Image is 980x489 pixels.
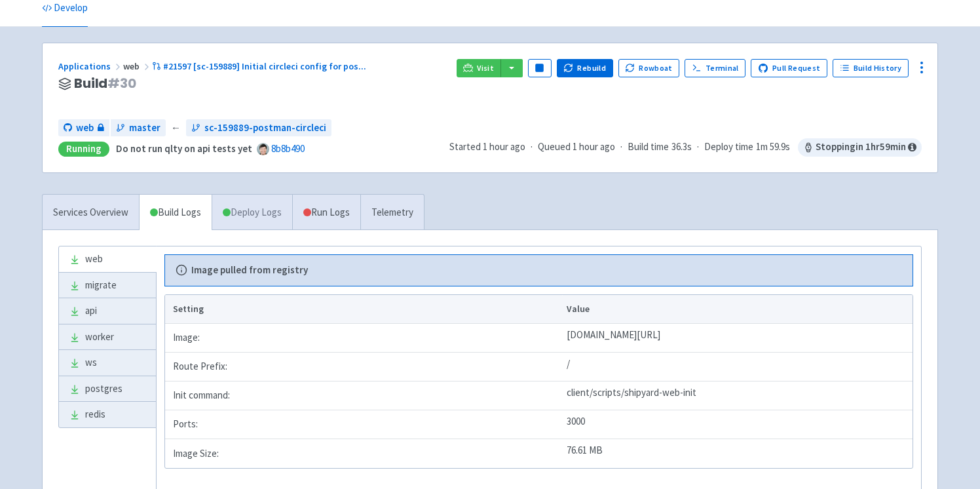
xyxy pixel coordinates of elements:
[562,353,913,381] td: /
[271,142,305,155] a: 8b8b490
[165,439,562,468] td: Image Size:
[129,121,160,136] span: master
[756,140,790,155] span: 1m 59.9s
[562,439,913,468] td: 76.61 MB
[751,59,827,77] a: Pull Request
[191,263,308,278] b: Image pulled from registry
[59,273,156,298] a: migrate
[165,324,562,353] td: Image:
[562,410,913,439] td: 3000
[59,350,156,376] a: ws
[163,60,366,72] span: #21597 [sc-159889] Initial circleci config for pos ...
[107,74,136,92] span: # 30
[152,60,368,72] a: #21597 [sc-159889] Initial circleci config for pos...
[628,140,669,155] span: Build time
[59,376,156,402] a: postgres
[59,298,156,324] a: api
[483,140,525,153] time: 1 hour ago
[59,324,156,350] a: worker
[171,121,181,136] span: ←
[562,324,913,353] td: [DOMAIN_NAME][URL]
[671,140,692,155] span: 36.3s
[43,195,139,231] a: Services Overview
[140,195,212,231] a: Build Logs
[360,195,424,231] a: Telemetry
[212,195,292,231] a: Deploy Logs
[477,63,494,73] span: Visit
[123,60,152,72] span: web
[204,121,326,136] span: sc-159889-postman-circleci
[685,59,745,77] a: Terminal
[186,119,331,137] a: sc-159889-postman-circleci
[58,142,109,157] div: Running
[292,195,360,231] a: Run Logs
[58,60,123,72] a: Applications
[562,295,913,324] th: Value
[58,119,109,137] a: web
[165,381,562,410] td: Init command:
[165,295,562,324] th: Setting
[562,381,913,410] td: client/scripts/shipyard-web-init
[704,140,753,155] span: Deploy time
[59,246,156,272] a: web
[449,140,525,153] span: Started
[59,402,156,427] a: redis
[165,410,562,439] td: Ports:
[116,142,252,155] strong: Do not run qlty on api tests yet
[74,76,136,91] span: Build
[111,119,166,137] a: master
[457,59,501,77] a: Visit
[538,140,615,153] span: Queued
[449,138,922,157] div: · · ·
[528,59,552,77] button: Pause
[165,353,562,381] td: Route Prefix:
[798,138,922,157] span: Stopping in 1 hr 59 min
[573,140,615,153] time: 1 hour ago
[618,59,680,77] button: Rowboat
[76,121,94,136] span: web
[833,59,909,77] a: Build History
[557,59,613,77] button: Rebuild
